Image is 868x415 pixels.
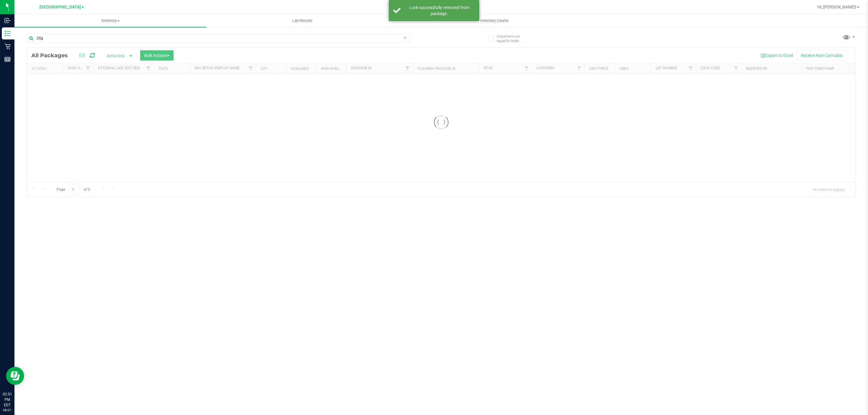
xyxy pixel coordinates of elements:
a: Inventory Counts [398,14,590,27]
inline-svg: Reports [5,56,11,62]
div: Lock successfully removed from package. [404,5,475,17]
span: Lab Results [284,18,321,23]
span: Inventory Counts [472,18,517,23]
span: Clear [403,34,407,42]
p: 08/21 [3,408,12,412]
span: Hi, [PERSON_NAME]! [817,5,857,9]
inline-svg: Inventory [5,30,11,36]
a: Lab Results [206,14,398,27]
inline-svg: Retail [5,43,11,49]
span: Inventory [14,18,206,23]
a: Inventory [14,14,206,27]
span: Include items not tagged for facility [497,34,527,43]
p: 02:51 PM EDT [3,392,12,408]
span: [GEOGRAPHIC_DATA] [39,5,81,10]
input: Search Package ID, Item Name, SKU, Lot or Part Number... [27,34,410,43]
iframe: Resource center [6,367,24,385]
inline-svg: Inbound [5,17,11,23]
